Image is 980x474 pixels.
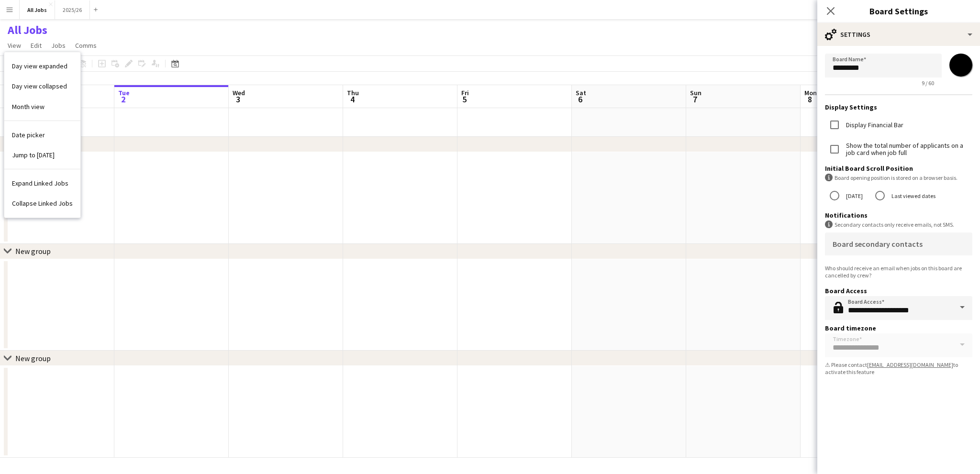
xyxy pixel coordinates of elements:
[15,353,51,363] div: New group
[15,246,51,256] div: New group
[75,41,97,50] span: Comms
[55,0,90,19] button: 2025/26
[825,211,972,220] h3: Notifications
[51,41,66,50] span: Jobs
[12,82,67,90] span: Day view collapsed
[8,41,21,50] span: View
[844,121,903,129] label: Display Financial Bar
[117,94,130,105] span: 2
[2,94,16,105] span: 1
[833,239,923,249] mat-label: Board secondary contacts
[12,179,68,187] span: Expand Linked Jobs
[825,103,972,111] h3: Display Settings
[576,88,586,97] span: Sat
[12,131,45,139] span: Date picker
[689,94,702,105] span: 7
[233,88,245,97] span: Wed
[345,94,359,105] span: 4
[231,94,245,105] span: 3
[817,23,980,46] div: Settings
[804,88,817,97] span: Mon
[12,62,67,70] span: Day view expanded
[825,174,972,182] div: Board opening position is stored on a browser basis.
[12,151,55,159] span: Jump to [DATE]
[844,188,863,203] label: [DATE]
[4,39,25,52] a: View
[825,164,972,173] h3: Initial Board Scroll Position
[890,188,935,203] label: Last viewed dates
[4,193,80,213] a: Collapse Linked Jobs
[4,76,80,96] a: Day view collapsed
[4,145,80,165] a: Jump to today
[825,265,972,279] div: Who should receive an email when jobs on this board are cancelled by crew?
[825,324,972,332] h3: Board timezone
[4,97,80,117] a: Month view
[71,39,100,52] a: Comms
[31,41,42,50] span: Edit
[20,0,55,19] button: All Jobs
[825,220,972,229] div: Secondary contacts only receive emails, not SMS.
[914,79,942,87] span: 9 / 60
[803,94,817,105] span: 8
[27,39,45,52] a: Edit
[817,5,980,17] h3: Board Settings
[825,361,972,375] div: ⚠ Please contact to activate this feature
[690,88,702,97] span: Sun
[118,88,130,97] span: Tue
[461,88,469,97] span: Fri
[867,361,953,368] a: [EMAIL_ADDRESS][DOMAIN_NAME]
[4,56,80,76] a: Day view expanded
[12,199,73,208] span: Collapse Linked Jobs
[12,102,45,111] span: Month view
[47,39,69,52] a: Jobs
[825,287,972,295] h3: Board Access
[574,94,586,105] span: 6
[4,173,80,193] a: Expand Linked Jobs
[4,125,80,145] a: Date picker
[844,142,972,156] label: Show the total number of applicants on a job card when job full
[347,88,359,97] span: Thu
[8,23,47,37] h1: All Jobs
[460,94,469,105] span: 5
